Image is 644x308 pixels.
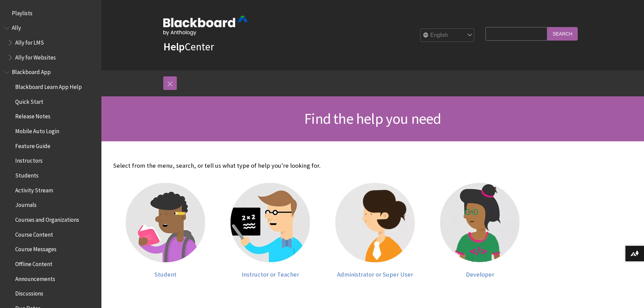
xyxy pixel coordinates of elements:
span: Playlists [12,7,32,17]
img: Instructor [231,183,310,262]
span: Ally [12,22,21,31]
span: Feature Guide [15,140,50,149]
img: Administrator [335,183,415,262]
span: Ally for Websites [15,52,56,61]
span: Offline Content [15,258,52,267]
span: Instructors [15,155,43,164]
a: Administrator Administrator or Super User [330,183,421,278]
span: Instructor or Teacher [242,270,299,278]
span: Mobile Auto Login [15,125,59,135]
nav: Book outline for Anthology Ally Help [4,22,97,63]
a: Developer [434,183,526,278]
span: Discussions [15,288,43,297]
span: Student [154,270,176,278]
input: Search [547,27,578,40]
a: Student Student [120,183,211,278]
span: Course Content [15,229,53,238]
span: Activity Stream [15,185,53,194]
img: Student [126,183,205,262]
span: Find the help you need [304,109,441,128]
span: Course Messages [15,244,56,253]
select: Site Language Selector [421,29,475,42]
span: Blackboard App [12,67,51,76]
p: Select from the menu, search, or tell us what type of help you're looking for. [113,161,532,170]
span: Blackboard Learn App Help [15,81,82,90]
span: Journals [15,199,37,209]
span: Ally for LMS [15,37,44,46]
strong: Help [163,40,185,53]
img: Blackboard by Anthology [163,16,248,35]
span: Release Notes [15,111,50,120]
span: Announcements [15,273,55,282]
span: Students [15,170,39,179]
span: Developer [466,270,494,278]
span: Administrator or Super User [337,270,413,278]
span: Courses and Organizations [15,214,79,223]
a: HelpCenter [163,40,214,53]
span: Quick Start [15,96,43,105]
a: Instructor Instructor or Teacher [225,183,316,278]
nav: Book outline for Playlists [4,7,97,19]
